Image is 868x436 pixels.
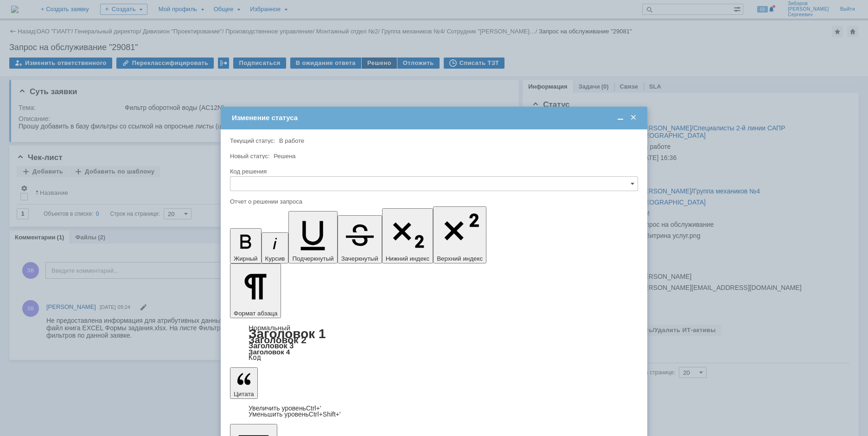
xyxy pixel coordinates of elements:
a: Заголовок 4 [249,348,290,356]
button: Жирный [230,228,262,263]
a: Заголовок 3 [249,341,294,350]
a: Код [249,353,261,362]
button: Курсив [262,232,289,263]
span: Верхний индекс [437,255,483,262]
button: Формат абзаца [230,263,281,318]
span: В работе [279,137,304,144]
label: Новый статус: [230,153,270,160]
span: Ctrl+Shift+' [309,410,341,418]
span: Формат абзаца [234,310,277,317]
span: Курсив [265,255,285,262]
span: Свернуть (Ctrl + M) [616,114,625,122]
div: Отчет о решении запроса [230,199,636,205]
button: Цитата [230,367,258,399]
div: Цитата [230,405,638,417]
span: Цитата [234,391,254,398]
div: Изменение статуса [232,114,638,122]
span: Жирный [234,255,258,262]
a: Decrease [249,410,341,418]
a: Заголовок 2 [249,334,306,345]
button: Нижний индекс [382,208,434,263]
label: Текущий статус: [230,137,275,144]
span: Нижний индекс [386,255,430,262]
button: Подчеркнутый [288,211,337,263]
div: Код решения [230,168,636,174]
span: Решена [274,153,295,160]
a: Increase [249,404,321,412]
span: Зачеркнутый [341,255,378,262]
span: Закрыть [629,114,638,122]
div: Формат абзаца [230,325,638,361]
span: Подчеркнутый [292,255,333,262]
span: Ctrl+' [306,404,321,412]
button: Зачеркнутый [338,215,382,263]
a: Нормальный [249,324,290,332]
button: Верхний индекс [433,206,486,263]
a: Заголовок 1 [249,327,326,341]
